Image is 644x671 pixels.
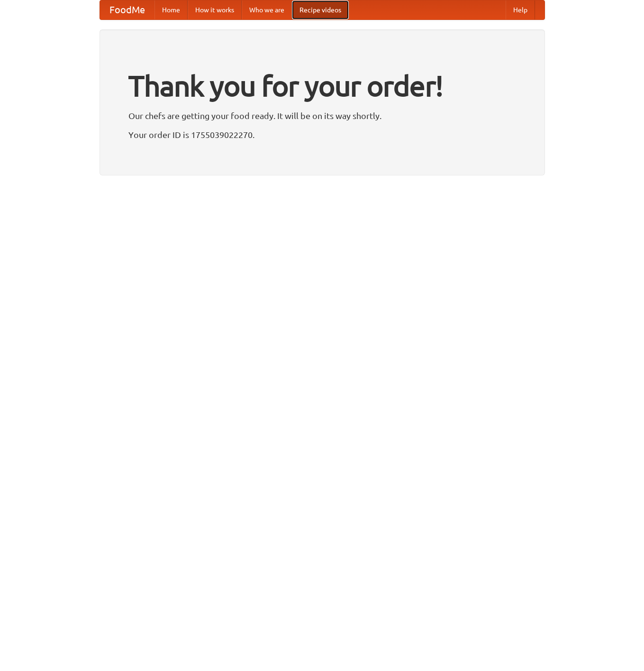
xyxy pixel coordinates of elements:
[506,0,535,19] a: Help
[188,0,242,19] a: How it works
[154,0,188,19] a: Home
[128,63,516,109] h1: Thank you for your order!
[128,109,516,123] p: Our chefs are getting your food ready. It will be on its way shortly.
[100,0,154,19] a: FoodMe
[292,0,349,19] a: Recipe videos
[242,0,292,19] a: Who we are
[128,128,516,142] p: Your order ID is 1755039022270.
